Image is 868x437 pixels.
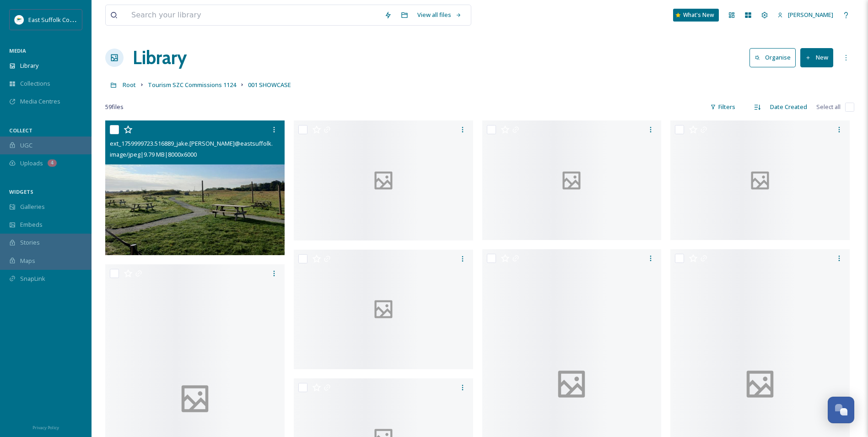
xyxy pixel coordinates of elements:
span: Root [123,81,136,89]
span: Media Centres [20,97,60,106]
span: ext_1759999723.516889_jake.[PERSON_NAME]@eastsuffolk.gov.uk-20251009_093738.jpg [110,139,350,147]
span: 59 file s [105,103,124,111]
span: SnapLink [20,274,45,283]
span: Collections [20,79,50,88]
span: East Suffolk Council [28,15,82,24]
button: Open Chat [828,397,854,423]
span: Tourism SZC Commissions 1124 [148,81,236,89]
span: Embeds [20,220,43,229]
span: Library [20,61,38,70]
div: Filters [706,98,740,116]
a: View all files [413,6,466,24]
span: 001 SHOWCASE [248,81,291,89]
div: 4 [48,159,57,167]
span: UGC [20,141,32,150]
span: MEDIA [9,47,26,54]
span: Maps [20,257,35,265]
img: ESC%20Logo.png [15,15,24,24]
div: Date Created [766,98,812,116]
span: image/jpeg | 9.79 MB | 8000 x 6000 [110,150,197,158]
a: 001 SHOWCASE [248,79,291,90]
span: COLLECT [9,127,32,134]
a: Privacy Policy [32,421,59,432]
a: Root [123,79,136,90]
span: WIDGETS [9,188,33,195]
span: Uploads [20,159,43,168]
a: [PERSON_NAME] [773,6,838,24]
a: Tourism SZC Commissions 1124 [148,79,236,90]
input: Search your library [127,5,380,25]
button: Organise [749,48,796,67]
span: Privacy Policy [32,425,59,431]
span: Galleries [20,202,45,211]
a: What's New [673,9,719,22]
button: New [800,48,833,67]
span: [PERSON_NAME] [788,11,833,19]
a: Library [133,44,187,71]
span: Stories [20,238,40,247]
span: Select all [816,103,841,111]
img: ext_1759999723.516889_jake.snell@eastsuffolk.gov.uk-20251009_093738.jpg [105,120,285,255]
